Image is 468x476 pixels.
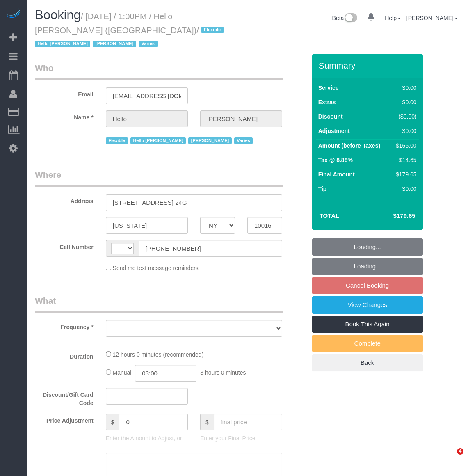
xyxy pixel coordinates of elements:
[393,142,416,150] div: $165.00
[318,142,380,150] label: Amount (before Taxes)
[130,137,186,144] span: Hello [PERSON_NAME]
[320,212,340,219] strong: Total
[113,265,199,271] span: Send me text message reminders
[106,434,188,442] p: Enter the Amount to Adjust, or
[319,61,419,70] h3: Summary
[393,98,416,106] div: $0.00
[29,388,100,407] label: Discount/Gift Card Code
[35,41,90,47] span: Hello [PERSON_NAME]
[393,127,416,135] div: $0.00
[318,127,350,135] label: Adjustment
[440,448,460,468] iframe: Intercom live chat
[29,240,100,251] label: Cell Number
[312,316,423,333] a: Book This Again
[318,170,355,178] label: Final Amount
[393,170,416,178] div: $179.65
[200,110,282,127] input: Last Name
[344,13,357,24] img: New interface
[200,434,282,442] p: Enter your Final Price
[35,169,283,187] legend: Where
[201,27,224,33] span: Flexible
[393,185,416,193] div: $0.00
[29,194,100,205] label: Address
[393,156,416,164] div: $14.65
[35,62,283,80] legend: Who
[318,156,353,164] label: Tax @ 8.88%
[35,8,81,22] span: Booking
[318,84,339,92] label: Service
[457,448,463,455] span: 4
[393,112,416,121] div: ($0.00)
[139,240,282,257] input: Cell Number
[106,217,188,234] input: City
[35,295,283,313] legend: What
[113,351,204,358] span: 12 hours 0 minutes (recommended)
[29,320,100,331] label: Frequency *
[5,8,21,20] img: Automaid Logo
[200,414,214,430] span: $
[139,41,158,47] span: Varies
[393,84,416,92] div: $0.00
[385,15,401,21] a: Help
[318,98,336,106] label: Extras
[93,41,136,47] span: [PERSON_NAME]
[318,112,343,121] label: Discount
[113,369,132,376] span: Manual
[312,354,423,371] a: Back
[406,15,458,21] a: [PERSON_NAME]
[29,414,100,425] label: Price Adjustment
[214,414,282,430] input: final price
[312,296,423,314] a: View Changes
[106,87,188,104] input: Email
[188,137,231,144] span: [PERSON_NAME]
[35,12,226,49] small: / [DATE] / 1:00PM / Hello [PERSON_NAME] ([GEOGRAPHIC_DATA])
[29,87,100,98] label: Email
[368,213,415,220] h4: $179.65
[234,137,253,144] span: Varies
[29,110,100,121] label: Name *
[106,110,188,127] input: First Name
[332,15,358,21] a: Beta
[318,185,327,193] label: Tip
[29,350,100,361] label: Duration
[200,369,246,376] span: 3 hours 0 minutes
[106,414,119,430] span: $
[106,137,128,144] span: Flexible
[247,217,282,234] input: Zip Code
